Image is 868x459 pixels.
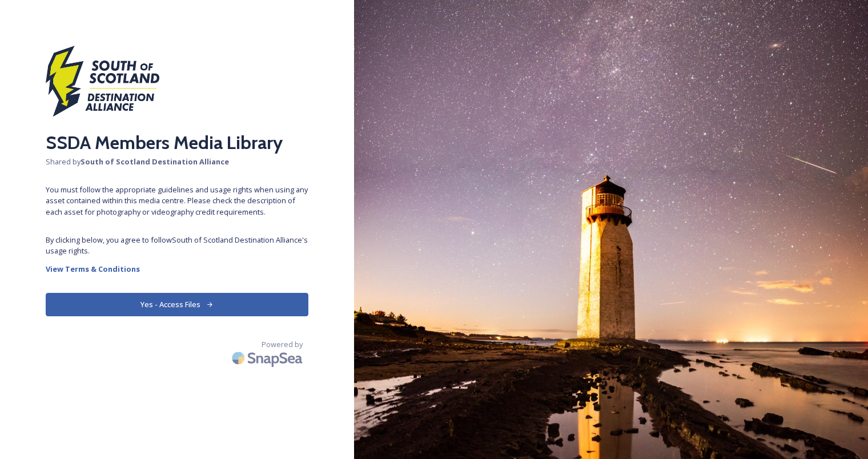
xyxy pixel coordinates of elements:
[46,129,308,156] h2: SSDA Members Media Library
[46,262,308,276] a: View Terms & Conditions
[46,156,308,167] span: Shared by
[46,46,160,123] img: 2021_SSH_Destination_colour.png
[46,293,308,316] button: Yes - Access Files
[46,264,140,274] strong: View Terms & Conditions
[262,339,303,350] span: Powered by
[228,345,308,372] img: SnapSea Logo
[46,235,308,256] span: By clicking below, you agree to follow South of Scotland Destination Alliance 's usage rights.
[81,156,229,167] strong: South of Scotland Destination Alliance
[46,184,308,218] span: You must follow the appropriate guidelines and usage rights when using any asset contained within...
